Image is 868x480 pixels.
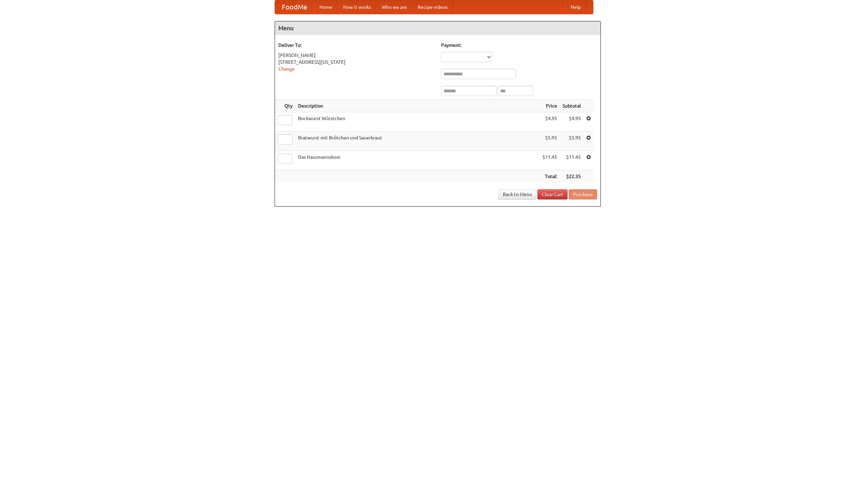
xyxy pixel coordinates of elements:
[275,21,600,35] h4: Menu
[412,0,453,14] a: Recipe videos
[376,0,412,14] a: Who we are
[498,189,536,199] a: Back to Menu
[278,66,295,72] a: Change
[560,132,584,151] td: $5.95
[560,100,584,112] th: Subtotal
[560,112,584,132] td: $4.95
[275,100,295,112] th: Qty
[540,100,560,112] th: Price
[565,0,586,14] a: Help
[275,0,314,14] a: FoodMe
[338,0,376,14] a: How it works
[278,52,434,59] div: [PERSON_NAME]
[540,132,560,151] td: $5.95
[540,151,560,170] td: $11.45
[537,189,568,199] a: Clear Cart
[540,112,560,132] td: $4.95
[295,100,540,112] th: Description
[278,59,434,65] div: [STREET_ADDRESS][US_STATE]
[278,42,434,49] h5: Deliver To:
[441,42,597,49] h5: Payment:
[540,170,560,183] th: Total:
[295,151,540,170] td: Das Hausmannskost
[314,0,338,14] a: Home
[295,112,540,132] td: Bockwurst Würstchen
[295,132,540,151] td: Bratwurst mit Brötchen und Sauerkraut
[569,189,597,199] button: Purchase
[560,170,584,183] th: $22.35
[560,151,584,170] td: $11.45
